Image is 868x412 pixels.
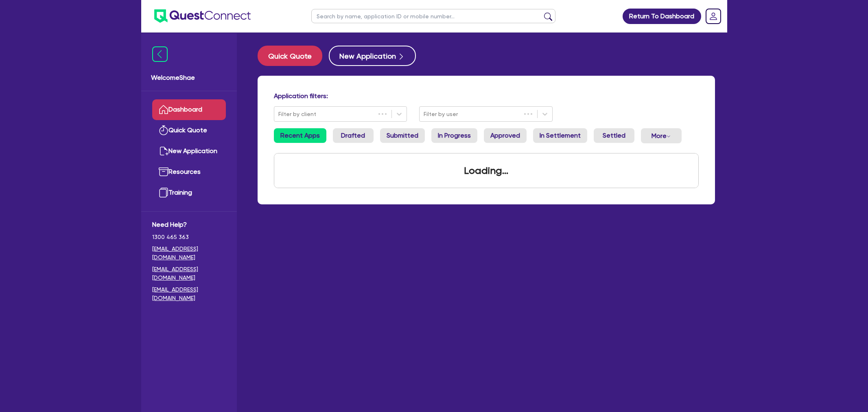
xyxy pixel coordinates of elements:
[380,128,425,143] a: Submitted
[152,265,226,282] a: [EMAIL_ADDRESS][DOMAIN_NAME]
[152,120,226,141] a: Quick Quote
[274,128,326,143] a: Recent Apps
[152,99,226,120] a: Dashboard
[623,9,701,24] a: Return To Dashboard
[159,125,168,135] img: quick-quote
[159,188,168,197] img: training
[641,128,682,143] button: Dropdown toggle
[329,46,416,66] button: New Application
[152,46,168,62] img: icon-menu-close
[152,182,226,203] a: Training
[431,128,477,143] a: In Progress
[533,128,587,143] a: In Settlement
[159,167,168,177] img: resources
[311,9,555,23] input: Search by name, application ID or mobile number...
[258,46,322,66] button: Quick Quote
[159,146,168,156] img: new-application
[152,141,226,162] a: New Application
[152,162,226,182] a: Resources
[274,92,699,100] h4: Application filters:
[152,233,226,241] span: 1300 465 363
[151,73,227,83] span: Welcome Shae
[454,153,518,188] div: Loading...
[152,245,226,262] a: [EMAIL_ADDRESS][DOMAIN_NAME]
[333,128,374,143] a: Drafted
[594,128,634,143] a: Settled
[484,128,527,143] a: Approved
[154,9,251,23] img: quest-connect-logo-blue
[152,285,226,302] a: [EMAIL_ADDRESS][DOMAIN_NAME]
[703,6,724,27] a: Dropdown toggle
[152,220,226,230] span: Need Help?
[258,46,329,66] a: Quick Quote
